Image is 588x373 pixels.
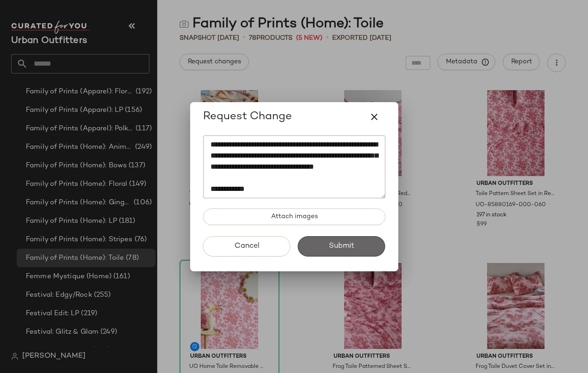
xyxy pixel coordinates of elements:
[203,208,385,225] button: Attach images
[203,236,291,257] button: Cancel
[203,110,292,124] span: Request Change
[270,213,317,220] span: Attach images
[328,242,354,251] span: Submit
[234,242,259,251] span: Cancel
[298,236,385,257] button: Submit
